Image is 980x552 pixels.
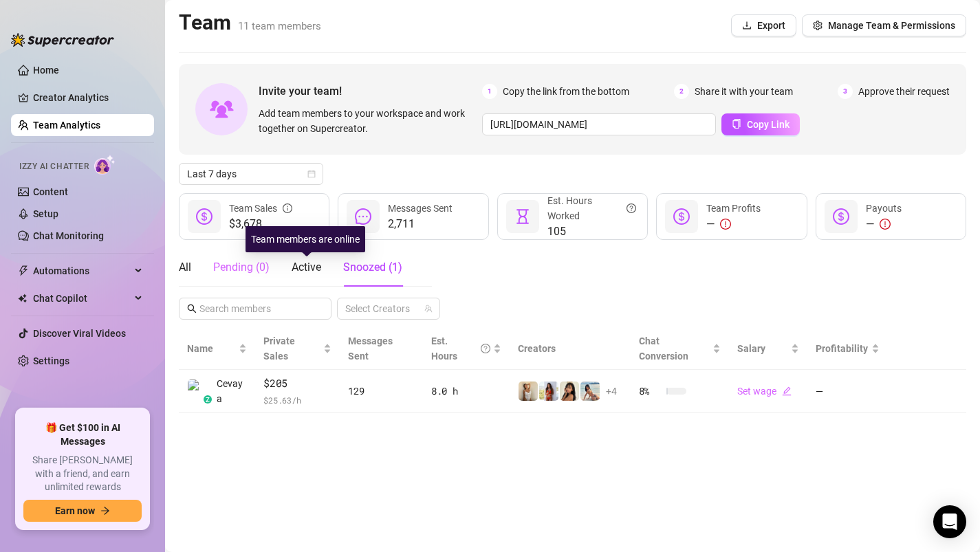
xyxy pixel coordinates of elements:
img: logo-BBDzfeDw.svg [11,33,114,47]
span: search [187,304,197,313]
span: $3,678 [229,216,292,232]
span: Cevaya [217,376,247,406]
span: dollar-circle [833,208,849,225]
span: copy [732,119,741,129]
a: Discover Viral Videos [33,328,126,339]
div: Team members are online [246,226,365,252]
span: Private Sales [263,335,295,362]
span: Payouts [866,203,902,214]
span: 105 [547,223,636,240]
span: 8 % [639,384,661,399]
span: Automations [33,260,131,282]
span: exclamation-circle [720,219,731,230]
span: question-circle [627,193,636,223]
span: Chat Copilot [33,287,131,309]
a: Team Analytics [33,120,100,131]
span: download [742,21,752,30]
a: Chat Monitoring [33,230,104,241]
th: Name [179,328,255,370]
span: Messages Sent [388,203,453,214]
span: 11 team members [238,20,321,32]
div: Team Sales [229,201,292,216]
img: Megan [519,382,538,401]
img: Chat Copilot [18,294,27,303]
span: Add team members to your workspace and work together on Supercreator. [259,106,477,136]
div: All [179,259,191,276]
span: 2,711 [388,216,453,232]
div: 8.0 h [431,384,501,399]
span: Copy Link [747,119,790,130]
span: hourglass [514,208,531,225]
a: Content [33,186,68,197]
span: 1 [482,84,497,99]
a: Setup [33,208,58,219]
span: Snoozed ( 1 ) [343,261,402,274]
span: Invite your team! [259,82,482,100]
img: Cevaya [188,379,210,402]
span: 🎁 Get $100 in AI Messages [23,421,142,448]
span: info-circle [283,201,292,216]
span: Earn now [55,505,95,516]
span: 3 [838,84,853,99]
span: thunderbolt [18,265,29,276]
span: Share it with your team [695,84,793,99]
input: Search members [199,301,312,316]
span: + 4 [606,384,617,399]
span: Chat Conversion [639,335,688,362]
img: Tokyo [560,382,579,401]
span: question-circle [481,333,490,364]
div: Open Intercom Messenger [933,505,966,538]
a: Settings [33,355,69,366]
div: — [866,216,902,232]
button: Copy Link [721,113,800,135]
img: AI Chatter [94,155,116,175]
h2: Team [179,10,321,36]
button: Earn nowarrow-right [23,500,142,522]
div: Est. Hours Worked [547,193,636,223]
span: dollar-circle [196,208,213,225]
div: Pending ( 0 ) [213,259,270,276]
img: Tokyo [580,382,600,401]
th: Creators [510,328,631,370]
span: message [355,208,371,225]
span: Izzy AI Chatter [19,160,89,173]
span: Share [PERSON_NAME] with a friend, and earn unlimited rewards [23,454,142,494]
a: Set wageedit [737,386,792,397]
span: $ 25.63 /h [263,393,331,407]
button: Export [731,14,796,36]
span: dollar-circle [673,208,690,225]
span: team [424,305,433,313]
td: — [807,370,887,413]
img: Linnebel [539,382,558,401]
span: Name [187,341,236,356]
span: calendar [307,170,316,178]
span: Manage Team & Permissions [828,20,955,31]
div: 129 [348,384,414,399]
span: Approve their request [858,84,950,99]
a: Creator Analytics [33,87,143,109]
button: Manage Team & Permissions [802,14,966,36]
span: Copy the link from the bottom [503,84,629,99]
div: — [706,216,761,232]
span: exclamation-circle [880,219,891,230]
span: $205 [263,375,331,392]
span: Profitability [816,343,868,354]
a: Home [33,65,59,76]
span: Export [757,20,785,31]
span: Team Profits [706,203,761,214]
span: setting [813,21,823,30]
span: Salary [737,343,765,354]
span: arrow-right [100,506,110,516]
span: Active [292,261,321,274]
span: Last 7 days [187,164,315,184]
span: 2 [674,84,689,99]
div: z [204,395,212,404]
div: Est. Hours [431,333,490,364]
span: edit [782,386,792,396]
span: Messages Sent [348,335,393,362]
